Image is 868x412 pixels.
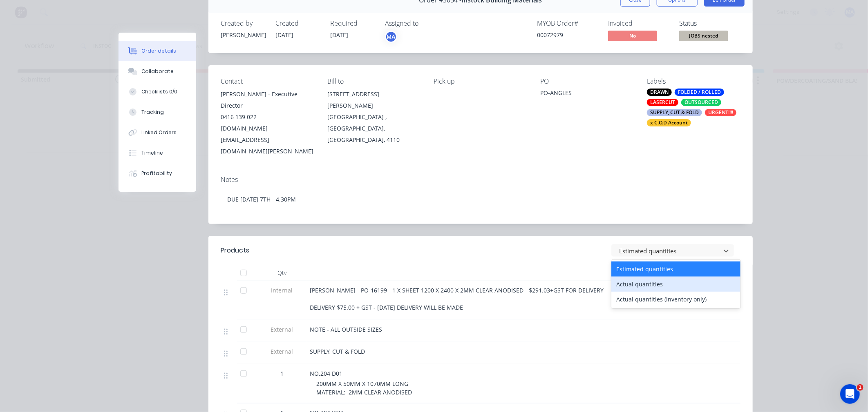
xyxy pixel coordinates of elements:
div: [STREET_ADDRESS][PERSON_NAME][GEOGRAPHIC_DATA] , [GEOGRAPHIC_DATA], [GEOGRAPHIC_DATA], 4110 [327,89,421,146]
button: MA [385,31,397,43]
div: Tracking [141,109,164,116]
div: Labels [647,78,740,85]
div: [PERSON_NAME] - Executive Director0416 139 022[DOMAIN_NAME][EMAIL_ADDRESS][DOMAIN_NAME][PERSON_NAME] [221,89,314,157]
div: Bill to [327,78,421,85]
div: PO-ANGLES [540,89,634,100]
div: x C.O.D Account [647,119,691,126]
button: Checklists 0/0 [119,82,196,102]
div: Profitability [141,170,172,177]
span: No [608,31,657,41]
div: Estimated quantities [611,261,740,277]
div: Order details [141,47,176,55]
div: PO [540,78,634,85]
div: Contact [221,78,314,85]
span: [DATE] [330,31,348,39]
div: [DOMAIN_NAME][EMAIL_ADDRESS][DOMAIN_NAME][PERSON_NAME] [221,123,314,157]
span: JOBS nested [679,31,728,41]
span: 1 [857,384,864,391]
button: JOBS nested [679,31,728,43]
div: [STREET_ADDRESS][PERSON_NAME] [327,89,421,111]
button: Tracking [119,102,196,122]
button: Linked Orders [119,122,196,143]
button: Profitability [119,163,196,184]
div: 0416 139 022 [221,111,314,123]
div: Checklists 0/0 [141,88,177,95]
button: Collaborate [119,61,196,82]
div: Actual quantities (inventory only) [611,292,740,307]
div: OUTSOURCED [681,99,721,106]
div: URGENT!!!! [705,109,736,116]
div: Notes [221,176,740,184]
div: Products [221,246,249,255]
span: External [261,325,303,334]
div: Timeline [141,149,163,157]
div: [PERSON_NAME] [221,31,266,39]
span: [PERSON_NAME] - PO-16199 - 1 X SHEET 1200 X 2400 X 2MM CLEAR ANODISED - $291.03+GST FOR DELIVERY ... [310,286,605,311]
div: LASERCUT [647,99,678,106]
span: Internal [261,286,303,295]
span: NO.204 D01 [310,370,342,377]
div: Created by [221,20,266,27]
div: Created [275,20,320,27]
div: MYOB Order # [537,20,598,27]
span: SUPPLY, CUT & FOLD [310,348,365,355]
div: Collaborate [141,68,174,75]
div: FOLDED / ROLLED [675,89,724,96]
div: Linked Orders [141,129,177,136]
div: Qty [257,265,306,281]
div: SUPPLY, CUT & FOLD [647,109,702,116]
div: [PERSON_NAME] - Executive Director [221,89,314,111]
div: DRAWN [647,89,672,96]
div: DUE [DATE] 7TH - 4.30PM [221,187,740,212]
span: NOTE - ALL OUTSIDE SIZES [310,326,382,333]
button: Timeline [119,143,196,163]
button: Order details [119,41,196,61]
span: [DATE] [275,31,293,39]
span: External [261,347,303,356]
div: [GEOGRAPHIC_DATA] , [GEOGRAPHIC_DATA], [GEOGRAPHIC_DATA], 4110 [327,111,421,146]
div: Invoiced [608,20,669,27]
div: 00072979 [537,31,598,39]
div: Pick up [434,78,528,85]
iframe: Intercom live chat [840,384,860,404]
span: 200MM X 50MM X 1070MM LONG MATERIAL: 2MM CLEAR ANODISED [316,380,412,396]
div: Actual quantities [611,277,740,292]
div: Assigned to [385,20,467,27]
div: Status [679,20,740,27]
span: 1 [280,369,284,378]
div: Required [330,20,375,27]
